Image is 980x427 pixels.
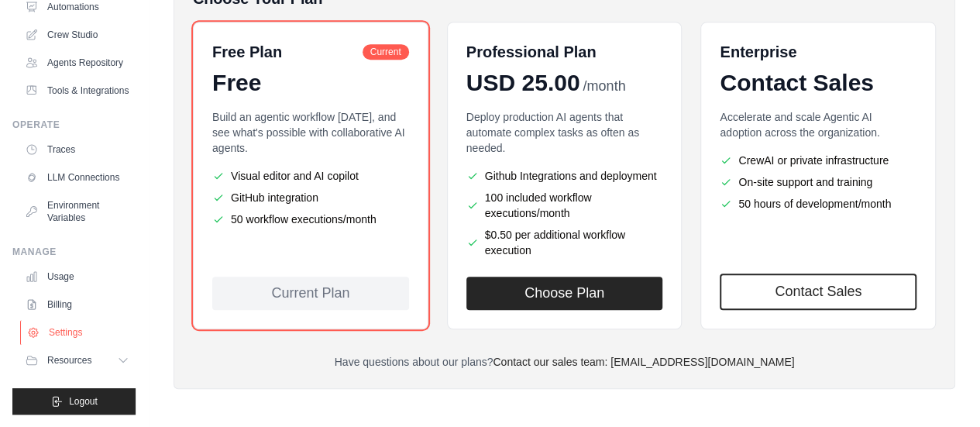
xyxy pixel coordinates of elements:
[720,109,916,140] p: Accelerate and scale Agentic AI adoption across the organization.
[466,109,663,156] p: Deploy production AI agents that automate complex tasks as often as needed.
[466,277,663,310] button: Choose Plan
[720,41,916,63] h6: Enterprise
[12,388,136,415] button: Logout
[212,277,409,310] div: Current Plan
[212,168,409,184] li: Visual editor and AI copilot
[12,119,136,131] div: Operate
[19,78,136,103] a: Tools & Integrations
[212,41,282,63] h6: Free Plan
[19,137,136,162] a: Traces
[720,274,916,310] a: Contact Sales
[212,69,409,97] div: Free
[720,196,916,212] li: 50 hours of development/month
[212,109,409,156] p: Build an agentic workflow [DATE], and see what's possible with collaborative AI agents.
[19,292,136,317] a: Billing
[466,168,663,184] li: Github Integrations and deployment
[720,69,916,97] div: Contact Sales
[69,395,98,408] span: Logout
[19,264,136,289] a: Usage
[466,227,663,258] li: $0.50 per additional workflow execution
[47,354,91,367] span: Resources
[466,69,580,97] span: USD 25.00
[363,44,409,60] span: Current
[19,22,136,47] a: Crew Studio
[493,356,794,368] a: Contact our sales team: [EMAIL_ADDRESS][DOMAIN_NAME]
[19,193,136,230] a: Environment Variables
[720,174,916,190] li: On-site support and training
[19,348,136,373] button: Resources
[466,190,663,221] li: 100 included workflow executions/month
[12,246,136,258] div: Manage
[903,353,980,427] iframe: Chat Widget
[193,354,936,370] p: Have questions about our plans?
[19,50,136,75] a: Agents Repository
[20,320,137,345] a: Settings
[583,76,625,97] span: /month
[212,190,409,205] li: GitHub integration
[19,165,136,190] a: LLM Connections
[720,153,916,168] li: CrewAI or private infrastructure
[466,41,597,63] h6: Professional Plan
[212,212,409,227] li: 50 workflow executions/month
